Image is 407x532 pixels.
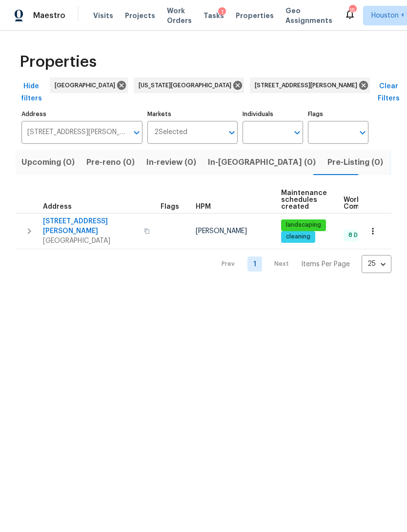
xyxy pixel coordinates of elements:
span: Pre-reno (0) [86,156,135,169]
span: HPM [196,203,211,210]
label: Flags [308,111,368,117]
span: In-[GEOGRAPHIC_DATA] (0) [208,156,316,169]
div: 25 [362,251,391,276]
span: Clear Filters [377,80,400,104]
span: [STREET_ADDRESS][PERSON_NAME] [43,217,138,236]
span: [GEOGRAPHIC_DATA] [43,236,138,246]
span: Maintenance schedules created [281,190,327,210]
button: Clear Filters [373,78,404,107]
button: Open [225,126,239,139]
span: Geo Assignments [285,6,332,25]
span: Tasks [203,12,224,19]
button: Open [290,126,304,139]
span: Maestro [33,11,65,20]
span: [US_STATE][GEOGRAPHIC_DATA] [139,80,235,90]
span: 8 Done [345,231,373,239]
span: 2 Selected [154,128,187,137]
div: 1 [218,7,226,17]
span: Hide filters [20,80,43,104]
span: [PERSON_NAME] [196,228,247,235]
label: Individuals [243,111,303,117]
span: Work Orders [167,6,192,25]
div: [US_STATE][GEOGRAPHIC_DATA] [134,78,244,93]
nav: Pagination Navigation [212,255,391,273]
span: landscaping [282,221,325,229]
span: Properties [20,57,97,67]
span: Upcoming (0) [21,156,75,169]
label: Markets [147,111,238,117]
span: Pre-Listing (0) [327,156,383,169]
div: 15 [349,6,356,16]
button: Open [130,126,143,139]
span: Work Order Completion [344,197,405,210]
p: Items Per Page [301,259,350,269]
span: In-review (0) [146,156,196,169]
div: [STREET_ADDRESS][PERSON_NAME] [250,78,370,93]
span: cleaning [282,233,314,241]
button: Open [356,126,369,139]
a: Goto page 1 [247,256,262,272]
button: Hide filters [16,78,47,107]
span: Properties [236,11,274,20]
span: Projects [125,11,155,20]
span: [GEOGRAPHIC_DATA] [55,80,119,90]
span: [STREET_ADDRESS][PERSON_NAME] [255,80,361,90]
span: Visits [93,11,113,20]
span: Flags [161,203,179,210]
label: Address [21,111,142,117]
span: Address [43,203,72,210]
div: [GEOGRAPHIC_DATA] [50,78,128,93]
